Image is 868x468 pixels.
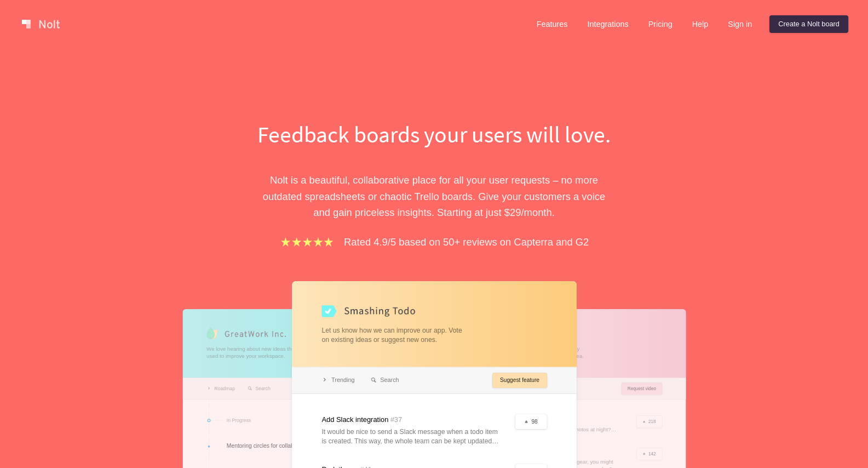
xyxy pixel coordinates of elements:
a: Features [528,15,577,33]
a: Sign in [719,15,761,33]
a: Integrations [578,15,637,33]
img: stars.b067e34983.png [279,236,335,248]
a: Pricing [640,15,681,33]
a: Create a Nolt board [769,15,848,33]
a: Help [683,15,717,33]
h1: Feedback boards your users will love. [245,118,623,150]
p: Rated 4.9/5 based on 50+ reviews on Capterra and G2 [344,234,589,250]
p: Nolt is a beautiful, collaborative place for all your user requests – no more outdated spreadshee... [245,172,623,220]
